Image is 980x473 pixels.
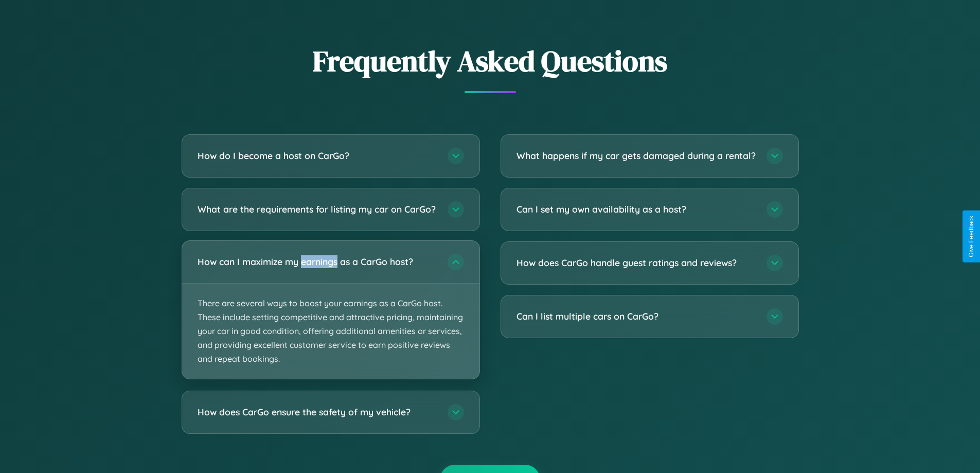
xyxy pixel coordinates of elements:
h2: Frequently Asked Questions [182,41,799,81]
p: There are several ways to boost your earnings as a CarGo host. These include setting competitive ... [182,284,479,379]
h3: Can I list multiple cars on CarGo? [516,310,756,323]
h3: How do I become a host on CarGo? [198,149,437,162]
h3: How does CarGo ensure the safety of my vehicle? [198,406,437,419]
h3: What are the requirements for listing my car on CarGo? [198,203,437,216]
h3: How does CarGo handle guest ratings and reviews? [516,256,756,269]
h3: What happens if my car gets damaged during a rental? [516,149,756,162]
h3: Can I set my own availability as a host? [516,203,756,216]
h3: How can I maximize my earnings as a CarGo host? [198,255,437,268]
div: Give Feedback [968,216,975,257]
